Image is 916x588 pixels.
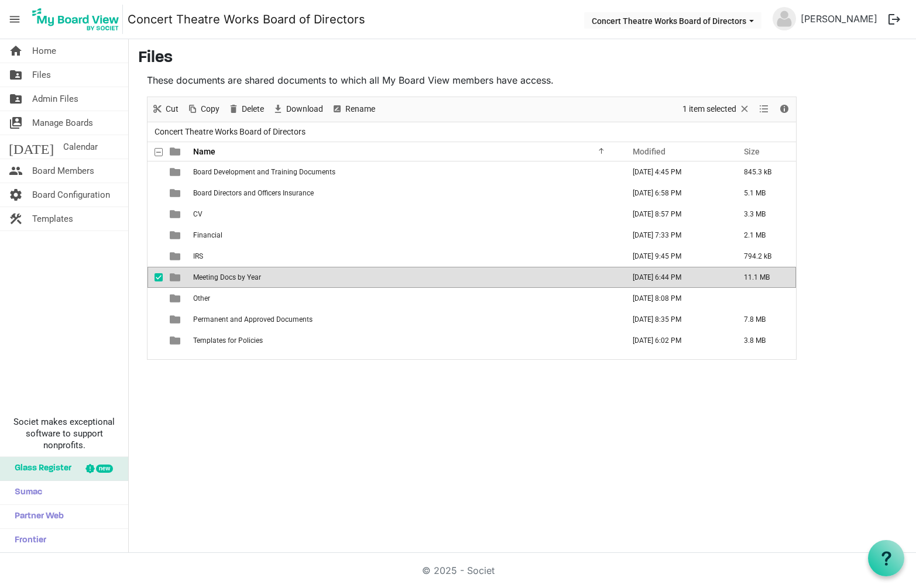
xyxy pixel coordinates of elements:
[732,225,796,246] td: 2.1 MB is template cell column header Size
[193,231,222,239] span: Financial
[732,288,796,309] td: is template cell column header Size
[732,161,796,183] td: 845.3 kB is template cell column header Size
[732,246,796,267] td: 794.2 kB is template cell column header Size
[193,336,263,345] span: Templates for Policies
[754,97,774,122] div: View
[32,183,110,207] span: Board Configuration
[63,135,98,159] span: Calendar
[29,5,123,34] img: My Board View Logo
[163,330,190,351] td: is template cell column header type
[190,267,620,288] td: Meeting Docs by Year is template cell column header Name
[190,183,620,204] td: Board Directors and Officers Insurance is template cell column header Name
[9,135,54,159] span: [DATE]
[774,97,794,122] div: Details
[681,102,753,116] button: Selection
[9,529,46,552] span: Frontier
[777,102,793,116] button: Details
[226,102,266,116] button: Delete
[620,183,732,204] td: November 14, 2023 6:58 PM column header Modified
[193,147,215,156] span: Name
[147,246,163,267] td: checkbox
[147,288,163,309] td: checkbox
[620,204,732,225] td: November 06, 2023 8:57 PM column header Modified
[200,102,221,116] span: Copy
[147,267,163,288] td: checkbox
[9,481,42,504] span: Sumac
[732,267,796,288] td: 11.1 MB is template cell column header Size
[773,7,796,30] img: no-profile-picture.svg
[193,210,203,218] span: CV
[147,225,163,246] td: checkbox
[193,315,313,324] span: Permanent and Approved Documents
[9,111,23,135] span: switch_account
[327,97,379,122] div: Rename
[732,330,796,351] td: 3.8 MB is template cell column header Size
[150,102,181,116] button: Cut
[9,457,71,480] span: Glass Register
[190,330,620,351] td: Templates for Policies is template cell column header Name
[620,309,732,330] td: March 25, 2025 8:35 PM column header Modified
[32,63,51,87] span: Files
[732,204,796,225] td: 3.3 MB is template cell column header Size
[620,246,732,267] td: August 17, 2025 9:45 PM column header Modified
[193,189,314,197] span: Board Directors and Officers Insurance
[147,161,163,183] td: checkbox
[9,159,23,183] span: people
[9,207,23,231] span: construction
[270,102,325,116] button: Download
[744,147,760,156] span: Size
[9,183,23,207] span: settings
[163,225,190,246] td: is template cell column header type
[190,204,620,225] td: CV is template cell column header Name
[147,73,797,87] p: These documents are shared documents to which all My Board View members have access.
[163,204,190,225] td: is template cell column header type
[190,225,620,246] td: Financial is template cell column header Name
[620,288,732,309] td: November 06, 2023 8:08 PM column header Modified
[344,102,376,116] span: Rename
[193,252,203,260] span: IRS
[147,309,163,330] td: checkbox
[128,8,365,31] a: Concert Theatre Works Board of Directors
[152,125,308,139] span: Concert Theatre Works Board of Directors
[330,102,378,116] button: Rename
[96,465,113,473] div: new
[163,309,190,330] td: is template cell column header type
[9,505,64,528] span: Partner Web
[138,49,907,68] h3: Files
[882,7,907,32] button: logout
[422,565,495,576] a: © 2025 - Societ
[732,309,796,330] td: 7.8 MB is template cell column header Size
[163,267,190,288] td: is template cell column header type
[190,288,620,309] td: Other is template cell column header Name
[163,288,190,309] td: is template cell column header type
[620,330,732,351] td: April 22, 2025 6:02 PM column header Modified
[620,161,732,183] td: June 24, 2025 4:45 PM column header Modified
[147,330,163,351] td: checkbox
[32,111,93,135] span: Manage Boards
[190,161,620,183] td: Board Development and Training Documents is template cell column header Name
[147,97,183,122] div: Cut
[9,63,23,87] span: folder_shared
[193,273,261,281] span: Meeting Docs by Year
[9,87,23,111] span: folder_shared
[678,97,754,122] div: Clear selection
[620,267,732,288] td: July 25, 2025 6:44 PM column header Modified
[757,102,771,116] button: View dropdownbutton
[224,97,268,122] div: Delete
[193,168,335,176] span: Board Development and Training Documents
[620,225,732,246] td: July 23, 2025 7:33 PM column header Modified
[732,183,796,204] td: 5.1 MB is template cell column header Size
[32,159,94,183] span: Board Members
[193,294,210,302] span: Other
[32,39,56,63] span: Home
[183,97,224,122] div: Copy
[190,246,620,267] td: IRS is template cell column header Name
[5,416,123,451] span: Societ makes exceptional software to support nonprofits.
[163,161,190,183] td: is template cell column header type
[163,246,190,267] td: is template cell column header type
[4,8,26,30] span: menu
[268,97,327,122] div: Download
[32,87,78,111] span: Admin Files
[285,102,324,116] span: Download
[32,207,73,231] span: Templates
